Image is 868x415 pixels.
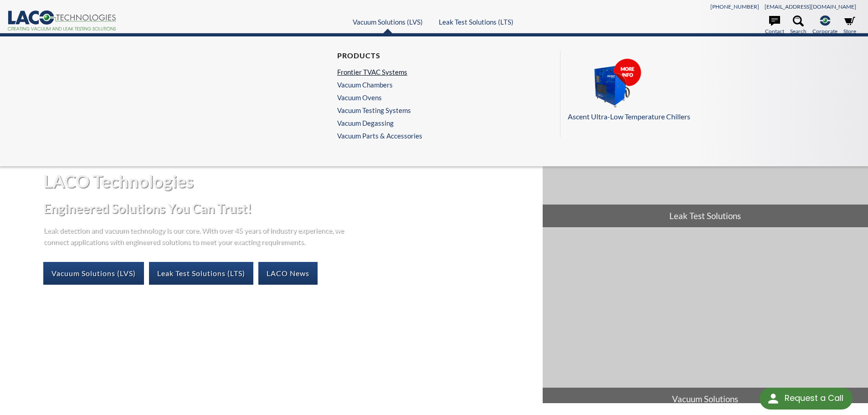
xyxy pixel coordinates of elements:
div: Request a Call [760,388,853,410]
a: Ascent Ultra-Low Temperature Chillers [568,58,851,123]
p: Ascent Ultra-Low Temperature Chillers [568,111,851,123]
a: Contact [765,15,784,36]
h2: Engineered Solutions You Can Trust! [43,200,535,217]
a: Vacuum Ovens [337,93,418,102]
a: Vacuum Testing Systems [337,106,418,114]
a: Store [843,15,856,36]
p: Leak detection and vacuum technology is our core. With over 45 years of industry experience, we c... [43,224,349,247]
a: Leak Test Solutions (LTS) [439,18,514,26]
a: Vacuum Solutions (LVS) [353,18,423,26]
a: [EMAIL_ADDRESS][DOMAIN_NAME] [765,3,856,10]
a: Vacuum Parts & Accessories [337,132,422,140]
h4: Products [337,51,418,61]
img: Ascent_Chillers_Pods__LVS_.png [568,58,659,109]
a: [PHONE_NUMBER] [710,3,759,10]
a: Vacuum Chambers [337,81,418,89]
a: Vacuum Degassing [337,119,418,127]
a: Search [790,15,806,36]
h1: LACO Technologies [43,170,535,192]
img: round button [766,391,781,406]
span: Vacuum Solutions [543,388,868,410]
a: Vacuum Solutions [543,228,868,410]
a: Frontier TVAC Systems [337,68,418,76]
a: Vacuum Solutions (LVS) [43,262,144,285]
a: LACO News [258,262,318,285]
span: Corporate [812,27,837,36]
a: Leak Test Solutions (LTS) [149,262,253,285]
span: Leak Test Solutions [543,205,868,227]
div: Request a Call [785,388,843,409]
